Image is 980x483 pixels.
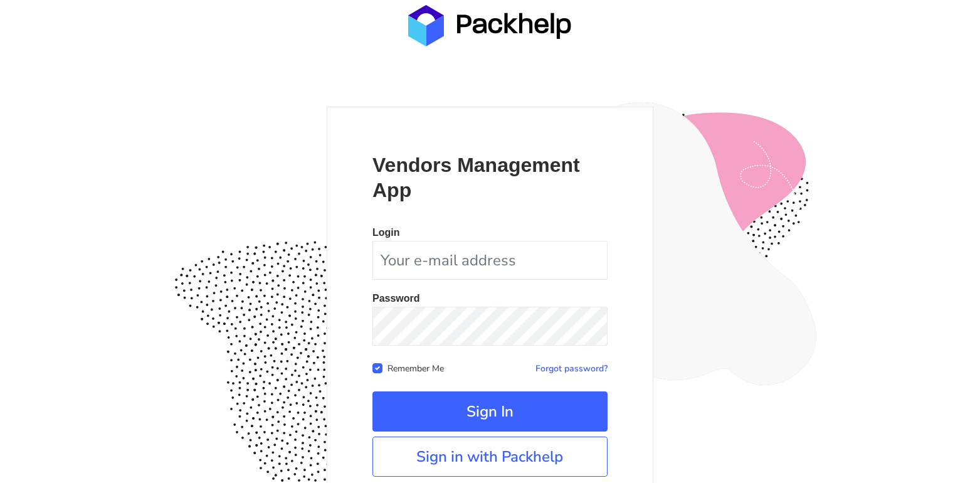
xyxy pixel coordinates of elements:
button: Sign In [372,391,608,432]
p: Login [372,228,608,238]
a: Forgot password? [535,363,608,374]
p: Vendors Management App [372,152,608,203]
p: Password [372,294,608,304]
label: Remember Me [387,361,444,374]
a: Sign in with Packhelp [372,437,608,477]
input: Your e-mail address [372,241,608,280]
